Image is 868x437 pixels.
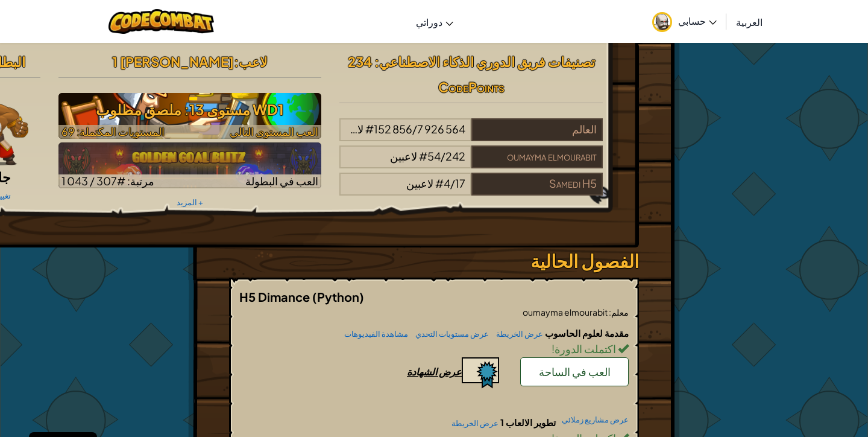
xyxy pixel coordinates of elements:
[736,16,763,28] span: العربية
[445,149,465,163] span: 242
[312,289,364,304] span: (Python)
[112,53,234,70] span: [PERSON_NAME] 1
[652,12,672,32] img: avatar
[427,149,441,163] span: 54
[498,416,556,428] span: تطوير الالعاب 1
[339,130,603,144] a: العالم#152 856/7 926 564لاعبين
[410,5,459,38] a: دوراتي
[338,329,408,339] a: مشاهدة الفيديوهات
[611,307,629,317] span: معلم
[390,149,417,163] span: لاعبين
[419,149,427,163] span: #
[455,176,465,190] span: 17
[406,176,433,190] span: لاعبين
[462,357,499,389] img: certificate-icon.png
[441,149,445,163] span: /
[379,53,595,70] span: تصنيفات فريق الدوري الذكاء الاصطناعي
[435,176,444,190] span: #
[445,418,498,428] a: عرض الخريطة
[177,197,203,207] a: + المزيد
[58,93,322,139] a: العب المستوى التالي
[339,157,603,171] a: oumayma elmourabit#54/242لاعبين
[556,416,629,424] a: عرض مشاريع زملائي
[471,145,603,168] div: oumayma elmourabit
[234,53,239,70] span: :
[348,53,505,95] span: : 234 CodePoints
[239,53,268,70] span: لاعب
[444,176,450,190] span: 4
[416,16,442,28] span: دوراتي
[678,14,717,27] span: حسابي
[407,365,508,378] a: عرض الشهادة
[450,176,455,190] span: /
[471,118,603,141] div: العالم
[609,307,611,317] span: :
[374,122,412,136] span: 152 856
[407,365,462,378] div: عرض الشهادة
[58,142,322,188] img: Golden Goal
[58,93,322,139] img: WD1 مستوى 13: ملصق مطلوب
[646,2,723,40] a: حسابي
[58,96,322,123] h3: WD1 مستوى 13: ملصق مطلوب
[61,124,165,138] span: المستويات المكتملة: 69
[245,174,318,188] span: العب في البطولة
[523,307,609,317] span: oumayma elmourabit
[365,122,374,136] span: #
[555,342,618,356] span: اكتملت الدورة
[108,9,214,34] img: CodeCombat logo
[552,342,555,356] span: !
[471,173,603,196] div: Samedi H5
[412,122,417,136] span: /
[239,289,312,304] span: H5 Dimance
[229,247,639,275] h3: الفصول الحالية
[490,329,543,339] a: عرض الخريطة
[543,327,629,339] span: مقدمة لعلوم الحاسوب
[417,122,465,136] span: 7 926 564
[336,122,363,136] span: لاعبين
[539,365,611,378] span: العب في الساحة
[409,329,489,339] a: عرض مستويات التحدي
[339,184,603,198] a: Samedi H5#4/17لاعبين
[230,124,318,138] span: العب المستوى التالي
[61,174,154,188] span: مرتبة: #307 / 1 043
[730,5,769,38] a: العربية
[58,142,322,188] a: مرتبة: #307 / 1 043العب في البطولة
